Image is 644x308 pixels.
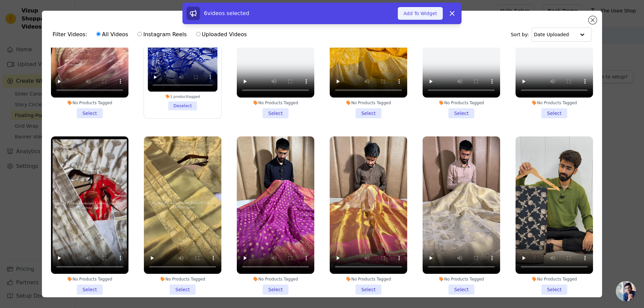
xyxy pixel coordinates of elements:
div: Filter Videos: [53,27,251,42]
div: No Products Tagged [423,100,500,106]
div: No Products Tagged [237,276,314,282]
label: Instagram Reels [137,30,187,39]
label: All Videos [96,30,128,39]
div: No Products Tagged [516,276,593,282]
div: No Products Tagged [516,100,593,106]
span: 6 videos selected [204,10,249,16]
div: No Products Tagged [144,276,221,282]
div: No Products Tagged [51,276,128,282]
div: Sort by: [511,27,592,42]
div: No Products Tagged [330,100,407,106]
div: No Products Tagged [237,100,314,106]
div: No Products Tagged [330,276,407,282]
button: Add To Widget [398,7,443,20]
div: 1 product tagged [148,94,217,99]
a: Open chat [616,281,636,301]
label: Uploaded Videos [196,30,247,39]
div: No Products Tagged [423,276,500,282]
div: No Products Tagged [51,100,128,106]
